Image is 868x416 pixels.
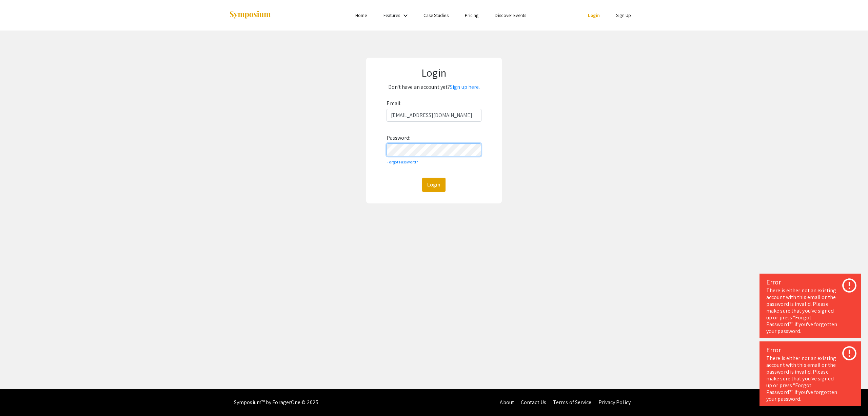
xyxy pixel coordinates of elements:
[423,12,449,18] a: Case Studies
[422,178,446,192] button: Login
[375,82,493,93] p: Don't have an account yet?
[387,159,418,164] a: Forgot Password?
[465,12,479,18] a: Pricing
[229,11,271,20] img: Symposium by ForagerOne
[616,12,631,18] a: Sign Up
[387,133,410,143] label: Password:
[553,399,592,406] a: Terms of Service
[383,12,400,18] a: Features
[495,12,526,18] a: Discover Events
[521,399,546,406] a: Contact Us
[500,399,514,406] a: About
[588,12,600,18] a: Login
[598,399,631,406] a: Privacy Policy
[234,389,318,416] div: Symposium™ by ForagerOne © 2025
[766,345,854,355] div: Error
[387,98,401,109] label: Email:
[766,355,854,402] div: There is either not an existing account with this email or the password is invalid. Please make s...
[766,277,854,287] div: Error
[450,83,480,91] a: Sign up here.
[5,385,29,411] iframe: Chat
[766,287,854,335] div: There is either not an existing account with this email or the password is invalid. Please make s...
[401,12,410,20] mat-icon: Expand Features list
[375,66,493,79] h1: Login
[355,12,367,18] a: Home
